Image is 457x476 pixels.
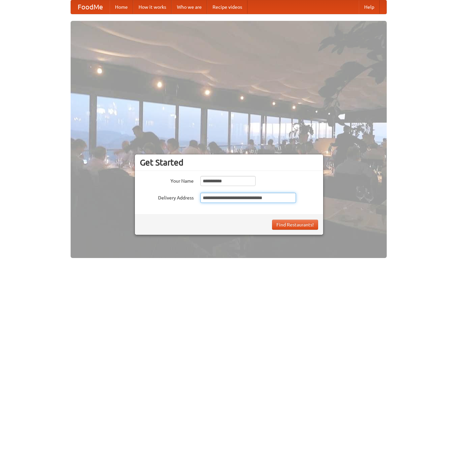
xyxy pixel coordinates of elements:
a: How it works [133,0,172,14]
a: Help [359,0,380,14]
a: Recipe videos [207,0,247,14]
label: Your Name [140,176,194,184]
button: Find Restaurants! [272,220,318,230]
a: FoodMe [71,0,110,14]
h3: Get Started [140,157,318,168]
a: Who we are [172,0,207,14]
label: Delivery Address [140,193,194,201]
a: Home [110,0,133,14]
